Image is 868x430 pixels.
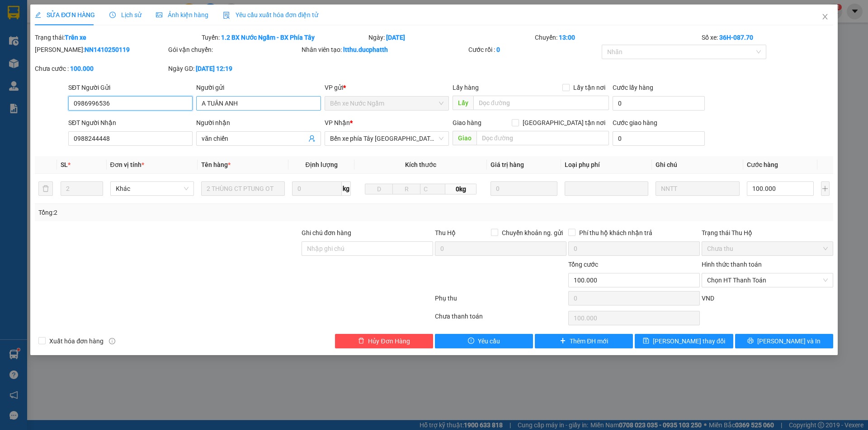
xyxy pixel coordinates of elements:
div: Ngày GD: [168,64,300,74]
span: Hủy Đơn Hàng [368,336,410,346]
span: VP Nhận [325,119,350,126]
span: plus [560,338,566,345]
span: picture [156,12,162,18]
span: Giao [453,131,476,145]
button: plus [821,181,830,196]
span: Lấy [453,96,473,110]
div: VP gửi [325,83,449,92]
div: Tuyến: [201,32,368,42]
th: Loại phụ phí [561,156,652,174]
span: printer [747,338,754,345]
span: Yêu cầu xuất hóa đơn điện tử [223,11,318,18]
span: info-circle [109,338,115,344]
b: [DATE] [386,34,405,41]
div: Số xe: [701,32,834,42]
input: Cước lấy hàng [613,96,705,111]
b: Trên xe [65,34,86,41]
label: Hình thức thanh toán [702,261,762,268]
span: kg [342,181,351,196]
span: Yêu cầu [478,336,500,346]
b: 13:00 [559,34,575,41]
div: [PERSON_NAME]: [35,45,166,55]
b: NN1410250119 [85,46,130,53]
span: Bến xe Nước Ngầm [330,97,443,110]
span: Thu Hộ [435,229,456,236]
b: [DATE] 12:19 [196,65,232,72]
label: Cước giao hàng [613,119,657,126]
span: Định lượng [305,161,337,168]
span: Thêm ĐH mới [570,336,608,346]
b: 36H-087.70 [719,34,753,41]
span: exclamation-circle [468,338,474,345]
b: 100.000 [70,65,94,72]
input: Cước giao hàng [613,131,705,146]
div: Phụ thu [434,293,567,309]
button: deleteHủy Đơn Hàng [335,334,433,348]
div: Chuyến: [534,32,701,42]
span: Cước hàng [747,161,778,168]
button: printer[PERSON_NAME] và In [735,334,833,348]
span: Đơn vị tính [110,161,144,168]
input: Ghi chú đơn hàng [302,241,433,256]
span: 0kg [445,184,476,194]
div: Người gửi [196,83,321,92]
span: user-add [308,135,316,142]
div: Cước rồi : [468,45,600,55]
input: R [392,184,420,194]
span: Xuất hóa đơn hàng [46,336,107,346]
span: save [643,338,649,345]
span: delete [358,338,364,345]
div: Ngày: [368,32,534,42]
div: Chưa cước : [35,64,166,74]
button: Close [812,5,838,30]
input: C [420,184,445,194]
div: Chưa thanh toán [434,311,567,327]
th: Ghi chú [652,156,743,174]
span: Chưa thu [707,242,828,255]
b: 0 [496,46,500,53]
input: D [365,184,393,194]
span: [PERSON_NAME] thay đổi [653,336,725,346]
label: Ghi chú đơn hàng [302,229,351,236]
span: [GEOGRAPHIC_DATA] tận nơi [519,118,609,128]
span: Giá trị hàng [491,161,524,168]
input: 0 [491,181,558,196]
div: SĐT Người Nhận [68,118,193,128]
span: edit [35,12,41,18]
span: clock-circle [109,12,116,18]
span: SL [61,161,68,168]
button: exclamation-circleYêu cầu [435,334,533,348]
input: Dọc đường [473,96,609,110]
button: delete [38,181,53,196]
input: Ghi Chú [656,181,739,196]
span: SỬA ĐƠN HÀNG [35,11,95,18]
b: ltthu.ducphatth [343,46,388,53]
span: Lịch sử [109,11,142,18]
b: 1.2 BX Nước Ngầm - BX Phía Tây [221,34,315,41]
span: Bến xe phía Tây Thanh Hóa [330,132,443,145]
span: Kích thước [405,161,436,168]
div: Người nhận [196,118,321,128]
div: Trạng thái: [34,32,201,42]
span: VND [702,295,714,302]
span: Ảnh kiện hàng [156,11,208,18]
img: icon [223,12,230,19]
span: Giao hàng [453,119,481,126]
span: Chọn HT Thanh Toán [707,273,828,287]
span: Tổng cước [568,261,598,268]
button: save[PERSON_NAME] thay đổi [635,334,733,348]
label: Cước lấy hàng [613,84,653,91]
div: Trạng thái Thu Hộ [702,228,833,238]
button: plusThêm ĐH mới [535,334,633,348]
div: Tổng: 2 [38,208,335,217]
span: Lấy tận nơi [570,83,609,92]
input: VD: Bàn, Ghế [201,181,285,196]
div: Gói vận chuyển: [168,45,300,55]
div: SĐT Người Gửi [68,83,193,92]
span: Chuyển khoản ng. gửi [498,228,566,238]
span: Khác [116,182,189,195]
span: Lấy hàng [453,84,479,91]
span: Phí thu hộ khách nhận trả [576,228,656,238]
input: Dọc đường [476,131,609,145]
span: Tên hàng [201,161,231,168]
